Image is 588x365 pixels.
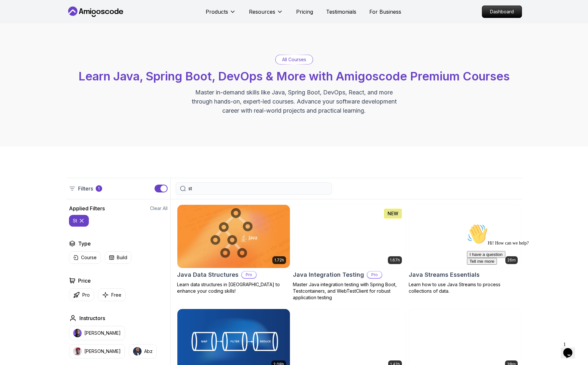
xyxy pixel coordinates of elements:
[105,251,131,264] button: Build
[69,204,105,212] h2: Applied Filters
[3,3,23,23] img: :wave:
[129,344,157,358] button: instructor imgAbz
[482,6,522,18] a: Dashboard
[3,3,120,44] div: 👋Hi! How can we help?I have a questionTell me more
[69,344,125,358] button: instructor img[PERSON_NAME]
[326,8,356,16] a: Testimonials
[206,8,236,21] button: Products
[133,347,142,356] img: instructor img
[293,281,406,301] p: Master Java integration testing with Spring Boot, Testcontainers, and WebTestClient for robust ap...
[84,330,121,336] p: [PERSON_NAME]
[177,281,290,294] p: Learn data structures in [GEOGRAPHIC_DATA] to enhance your coding skills!
[177,270,239,279] h2: Java Data Structures
[274,258,284,263] p: 1.72h
[388,210,398,217] p: NEW
[185,88,403,115] p: Master in-demand skills like Java, Spring Boot, DevOps, React, and more through hands-on, expert-...
[390,258,400,263] p: 1.67h
[177,204,290,294] a: Java Data Structures card1.72hJava Data StructuresProLearn data structures in [GEOGRAPHIC_DATA] t...
[73,218,77,224] p: st
[69,251,101,264] button: Course
[81,254,97,261] p: Course
[561,339,581,358] iframe: chat widget
[242,272,256,278] p: Pro
[69,215,89,227] button: st
[188,185,328,192] input: Search Java, React, Spring boot ...
[111,292,121,298] p: Free
[73,347,82,356] img: instructor img
[249,8,283,21] button: Resources
[84,348,121,355] p: [PERSON_NAME]
[79,314,105,322] h2: Instructors
[78,277,91,285] h2: Price
[409,204,522,294] a: Java Streams Essentials card26mJava Streams EssentialsLearn how to use Java Streams to process co...
[464,221,581,336] iframe: chat widget
[409,205,522,268] img: Java Streams Essentials card
[98,186,100,191] p: 1
[144,348,153,355] p: Abz
[117,254,127,261] p: Build
[82,292,90,298] p: Pro
[150,205,168,212] button: Clear All
[409,270,480,279] h2: Java Streams Essentials
[293,204,406,301] a: Java Integration Testing card1.67hNEWJava Integration TestingProMaster Java integration testing w...
[78,240,91,247] h2: Type
[177,205,290,268] img: Java Data Structures card
[3,20,64,24] span: Hi! How can we help?
[78,69,510,83] span: Learn Java, Spring Boot, DevOps & More with Amigoscode Premium Courses
[409,281,522,294] p: Learn how to use Java Streams to process collections of data.
[482,6,522,18] p: Dashboard
[73,329,82,337] img: instructor img
[3,30,41,37] button: I have a question
[367,272,382,278] p: Pro
[296,8,313,16] a: Pricing
[98,288,126,301] button: Free
[69,326,125,340] button: instructor img[PERSON_NAME]
[69,288,94,301] button: Pro
[78,185,93,192] p: Filters
[282,56,306,63] p: All Courses
[249,8,275,16] p: Resources
[3,37,33,44] button: Tell me more
[369,8,401,16] a: For Business
[293,205,406,268] img: Java Integration Testing card
[293,270,364,279] h2: Java Integration Testing
[206,8,228,16] p: Products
